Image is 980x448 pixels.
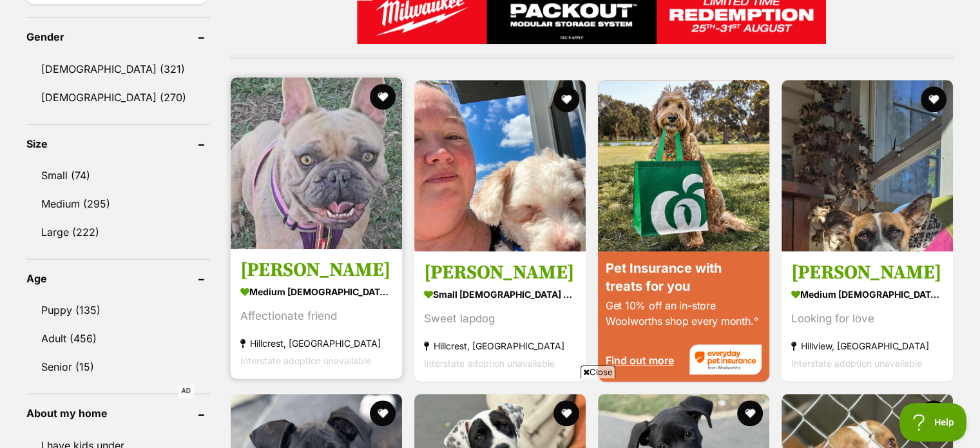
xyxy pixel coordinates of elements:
div: Affectionate friend [240,307,392,325]
a: Small (74) [26,162,210,189]
strong: Hillview, [GEOGRAPHIC_DATA] [791,337,943,355]
img: Luna - French Bulldog [231,77,402,249]
div: Looking for love [791,310,943,327]
header: Gender [26,31,210,43]
a: [DEMOGRAPHIC_DATA] (321) [26,55,210,83]
h3: [PERSON_NAME] [240,258,392,282]
img: Sherry - Jack Russell Terrier Dog [782,80,953,251]
strong: medium [DEMOGRAPHIC_DATA] Dog [240,282,392,301]
div: Sweet lapdog [424,310,576,327]
a: Puppy (135) [26,297,210,324]
button: favourite [921,86,946,112]
header: Size [26,138,210,150]
a: Medium (295) [26,190,210,217]
button: favourite [921,400,946,426]
header: About my home [26,407,210,419]
a: Adult (456) [26,325,210,352]
a: Senior (15) [26,353,210,380]
a: Large (222) [26,219,210,246]
span: Interstate adoption unavailable [791,358,922,369]
span: Interstate adoption unavailable [240,355,371,366]
strong: small [DEMOGRAPHIC_DATA] Dog [424,285,576,304]
a: [DEMOGRAPHIC_DATA] (270) [26,84,210,111]
span: Close [581,365,615,378]
strong: medium [DEMOGRAPHIC_DATA] Dog [791,285,943,304]
iframe: Advertisement [178,384,803,442]
iframe: Help Scout Beacon - Open [899,403,967,442]
img: Alex - Poodle Dog [414,80,586,251]
h3: [PERSON_NAME] [791,260,943,285]
button: favourite [370,84,396,110]
header: Age [26,273,210,284]
a: [PERSON_NAME] small [DEMOGRAPHIC_DATA] Dog Sweet lapdog Hillcrest, [GEOGRAPHIC_DATA] Interstate a... [414,251,586,382]
strong: Hillcrest, [GEOGRAPHIC_DATA] [424,337,576,355]
a: [PERSON_NAME] medium [DEMOGRAPHIC_DATA] Dog Affectionate friend Hillcrest, [GEOGRAPHIC_DATA] Inte... [231,248,402,379]
button: favourite [553,86,579,112]
strong: Hillcrest, [GEOGRAPHIC_DATA] [240,335,392,352]
a: [PERSON_NAME] medium [DEMOGRAPHIC_DATA] Dog Looking for love Hillview, [GEOGRAPHIC_DATA] Intersta... [782,251,953,382]
iframe: Advertisement [591,46,592,46]
h3: [PERSON_NAME] [424,260,576,285]
span: Interstate adoption unavailable [424,358,555,369]
span: AD [178,384,195,398]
